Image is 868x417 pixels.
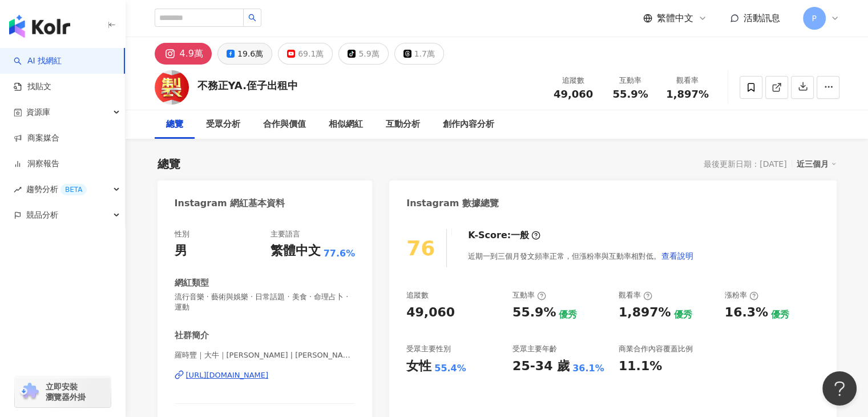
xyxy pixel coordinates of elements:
[771,308,789,321] div: 優秀
[512,304,556,322] div: 55.9%
[725,290,758,300] div: 漲粉率
[512,290,546,300] div: 互動率
[324,247,356,260] span: 77.6%
[619,304,671,322] div: 1,897%
[180,46,203,62] div: 4.9萬
[166,118,183,131] div: 總覽
[26,99,50,125] span: 資源庫
[155,43,212,65] button: 4.9萬
[197,78,298,93] div: 不務正YA.侄子出租中
[298,46,324,62] div: 69.1萬
[619,290,652,300] div: 觀看率
[175,292,356,312] span: 流行音樂 · 藝術與娛樂 · 日常話題 · 美食 · 命理占卜 · 運動
[14,81,51,93] a: 找貼文
[414,46,435,62] div: 1.7萬
[206,118,240,131] div: 受眾分析
[609,75,652,86] div: 互動率
[666,89,709,100] span: 1,897%
[394,43,444,65] button: 1.7萬
[468,244,694,267] div: 近期一到三個月發文頻率正常，但漲粉率與互動率相對低。
[175,370,356,380] a: [URL][DOMAIN_NAME]
[572,362,604,375] div: 36.1%
[26,177,87,202] span: 趨勢分析
[704,159,786,169] div: 最後更新日期：[DATE]
[14,133,59,144] a: 商案媒合
[338,43,388,65] button: 5.9萬
[26,202,58,228] span: 競品分析
[386,118,420,131] div: 互動分析
[822,371,857,406] iframe: Help Scout Beacon - Open
[175,242,187,260] div: 男
[217,43,272,65] button: 19.6萬
[175,330,209,342] div: 社群簡介
[744,13,780,23] span: 活動訊息
[511,229,529,242] div: 一般
[559,308,577,321] div: 優秀
[14,55,62,67] a: searchAI 找網紅
[406,197,499,210] div: Instagram 數據總覽
[661,244,694,267] button: 查看說明
[18,383,41,401] img: chrome extension
[619,358,662,375] div: 11.1%
[9,15,70,38] img: logo
[657,12,693,25] span: 繁體中文
[14,158,59,170] a: 洞察報告
[263,118,306,131] div: 合作與價值
[237,46,263,62] div: 19.6萬
[60,184,87,195] div: BETA
[15,376,111,407] a: chrome extension立即安裝 瀏覽器外掛
[271,229,300,239] div: 主要語言
[14,186,22,194] span: rise
[155,70,189,105] img: KOL Avatar
[406,290,429,300] div: 追蹤數
[271,242,321,260] div: 繁體中文
[612,89,648,100] span: 55.9%
[406,304,455,322] div: 49,060
[175,277,209,289] div: 網紅類型
[406,358,431,375] div: 女性
[175,350,356,360] span: 羅時豐｜大牛｜[PERSON_NAME] | [PERSON_NAME]l
[406,236,435,260] div: 76
[175,229,189,239] div: 性別
[406,344,451,354] div: 受眾主要性別
[175,197,285,210] div: Instagram 網紅基本資料
[158,156,180,172] div: 總覽
[661,251,693,260] span: 查看說明
[443,118,494,131] div: 創作內容分析
[666,75,709,86] div: 觀看率
[673,308,692,321] div: 優秀
[512,344,557,354] div: 受眾主要年齡
[358,46,379,62] div: 5.9萬
[329,118,363,131] div: 相似網紅
[248,14,256,22] span: search
[46,382,86,402] span: 立即安裝 瀏覽器外掛
[797,157,837,171] div: 近三個月
[619,344,693,354] div: 商業合作內容覆蓋比例
[725,304,768,322] div: 16.3%
[552,75,595,86] div: 追蹤數
[278,43,333,65] button: 69.1萬
[512,358,570,375] div: 25-34 歲
[186,370,269,380] div: [URL][DOMAIN_NAME]
[812,12,816,25] span: P
[554,88,593,100] span: 49,060
[468,229,540,242] div: K-Score :
[434,362,466,375] div: 55.4%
